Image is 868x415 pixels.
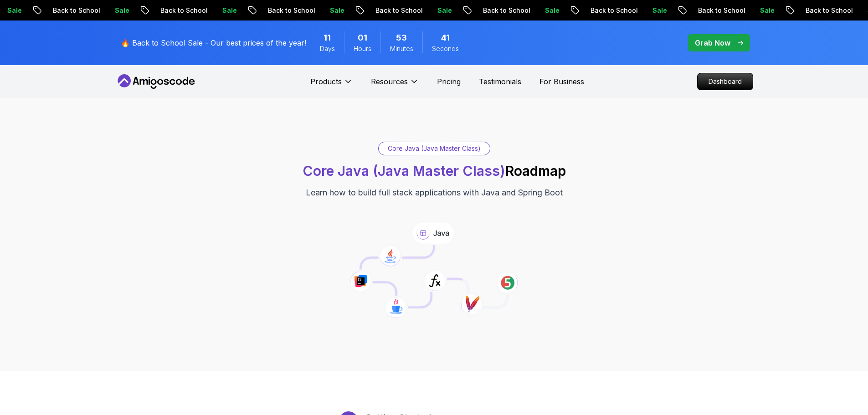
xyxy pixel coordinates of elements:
[324,31,331,44] span: 11 Days
[539,76,584,87] a: For Business
[697,73,753,90] a: Dashboard
[358,31,367,44] span: 1 Hours
[320,44,335,53] span: Days
[479,76,521,87] a: Testimonials
[396,31,407,44] span: 53 Minutes
[752,6,781,15] p: Sale
[371,76,408,87] p: Resources
[698,73,753,90] p: Dashboard
[214,6,243,15] p: Sale
[354,44,371,53] span: Hours
[367,6,429,15] p: Back to School
[432,44,459,53] span: Seconds
[45,6,107,15] p: Back to School
[260,6,322,15] p: Back to School
[379,142,490,155] div: Core Java (Java Master Class)
[322,6,351,15] p: Sale
[695,37,730,48] p: Grab Now
[310,76,342,87] p: Products
[797,6,859,15] p: Back to School
[644,6,673,15] p: Sale
[371,76,419,94] button: Resources
[152,6,214,15] p: Back to School
[582,6,644,15] p: Back to School
[303,163,505,179] span: Core Java (Java Master Class)
[121,37,306,48] p: 🔥 Back to School Sale - Our best prices of the year!
[475,6,537,15] p: Back to School
[310,76,353,94] button: Products
[690,6,752,15] p: Back to School
[429,6,458,15] p: Sale
[437,76,461,87] a: Pricing
[107,6,136,15] p: Sale
[390,44,413,53] span: Minutes
[306,186,563,199] p: Learn how to build full stack applications with Java and Spring Boot
[441,31,450,44] span: 41 Seconds
[303,163,566,179] h1: Roadmap
[537,6,566,15] p: Sale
